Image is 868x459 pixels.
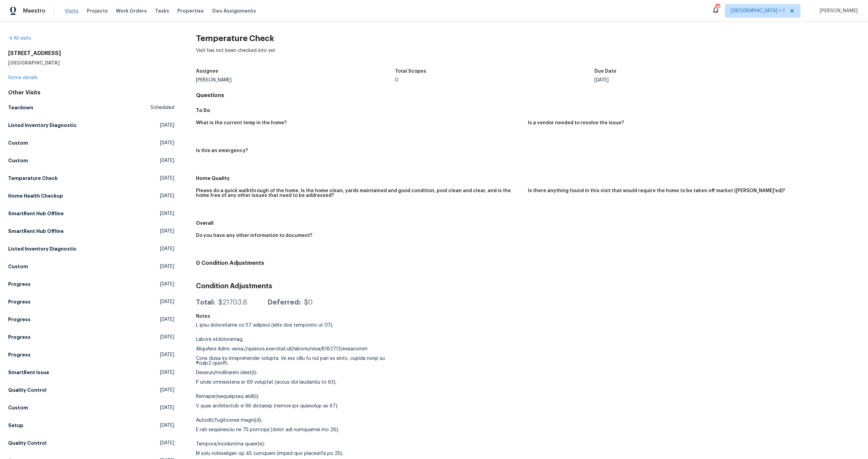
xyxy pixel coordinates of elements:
span: [DATE] [160,192,174,199]
a: Progress[DATE] [8,349,174,361]
span: [DATE] [160,281,174,288]
div: $0 [304,299,313,306]
h5: Quality Control [8,440,46,446]
a: Quality Control[DATE] [8,437,174,449]
h5: Custom [8,263,28,270]
span: [DATE] [160,387,174,393]
h5: Is there anything found in this visit that would require the home to be taken off market ([PERSON... [528,188,785,193]
a: Quality Control[DATE] [8,384,174,396]
span: Properties [177,7,204,14]
h5: Setup [8,422,23,429]
span: [DATE] [160,351,174,358]
span: [DATE] [160,316,174,323]
h5: Custom [8,140,28,146]
h2: [STREET_ADDRESS] [8,50,174,57]
h5: Progress [8,298,31,305]
h5: Progress [8,316,31,323]
a: SmartRent Hub Offline[DATE] [8,225,174,237]
h5: What is the current temp in the home? [196,121,287,125]
h5: To Do [196,107,860,114]
div: Deferred: [268,299,301,306]
span: Maestro [23,7,45,14]
h5: Custom [8,157,28,164]
h5: SmartRent Hub Offline [8,228,64,235]
h5: Is a vendor needed to resolve the issue? [528,121,624,125]
a: Progress[DATE] [8,296,174,308]
span: Visits [65,7,79,14]
a: Progress[DATE] [8,331,174,343]
span: [DATE] [160,298,174,305]
span: [GEOGRAPHIC_DATA] + 1 [731,7,785,14]
span: [DATE] [160,440,174,446]
h5: [GEOGRAPHIC_DATA] [8,59,174,66]
div: 18 [715,4,720,11]
div: Total: [196,299,215,306]
span: [DATE] [160,210,174,217]
span: [DATE] [160,422,174,429]
div: [PERSON_NAME] [196,78,395,82]
h5: Teardown [8,104,33,111]
span: [DATE] [160,157,174,164]
h5: Listed Inventory Diagnostic [8,122,77,129]
a: All visits [8,36,31,41]
h5: Listed Inventory Diagnostic [8,245,77,252]
h5: Assignee [196,69,218,74]
a: SmartRent Issue[DATE] [8,366,174,379]
a: Progress[DATE] [8,313,174,326]
span: [DATE] [160,404,174,411]
a: Listed Inventory Diagnostic[DATE] [8,119,174,131]
h5: Progress [8,334,31,341]
a: Home Health Checkup[DATE] [8,190,174,202]
h5: Home Quality [196,175,860,182]
h2: Temperature Check [196,35,860,42]
span: Tasks [155,8,169,13]
span: Scheduled [151,104,174,111]
div: [DATE] [594,78,794,82]
h3: Condition Adjustments [196,283,860,290]
h5: SmartRent Hub Offline [8,210,64,217]
a: Custom[DATE] [8,260,174,273]
a: Setup[DATE] [8,419,174,432]
span: [DATE] [160,245,174,252]
h5: Overall [196,220,860,226]
div: Other Visits [8,89,174,96]
a: Progress[DATE] [8,278,174,290]
h4: 0 Condition Adjustments [196,260,860,267]
span: Geo Assignments [212,7,256,14]
span: [DATE] [160,175,174,182]
h5: Quality Control [8,387,46,393]
span: [DATE] [160,228,174,235]
h5: Due Date [594,69,616,74]
span: [DATE] [160,334,174,341]
span: Work Orders [116,7,147,14]
a: Listed Inventory Diagnostic[DATE] [8,243,174,255]
a: SmartRent Hub Offline[DATE] [8,207,174,220]
h5: SmartRent Issue [8,369,49,376]
a: Custom[DATE] [8,154,174,167]
span: [DATE] [160,122,174,129]
span: [PERSON_NAME] [817,7,858,14]
div: 0 [395,78,594,82]
a: Temperature Check[DATE] [8,172,174,184]
span: [DATE] [160,369,174,376]
h5: Custom [8,404,28,411]
span: [DATE] [160,263,174,270]
h5: Notes [196,314,210,319]
h5: Progress [8,351,31,358]
a: TeardownScheduled [8,102,174,114]
div: Visit has not been checked into yet. [196,47,860,65]
h5: Please do a quick walkthrough of the home. Is the home clean, yards maintained and good condition... [196,188,522,198]
h5: Is this an emergency? [196,148,248,153]
h5: Do you have any other information to document? [196,233,312,238]
span: [DATE] [160,140,174,146]
a: Custom[DATE] [8,402,174,414]
h5: Progress [8,281,31,288]
div: $21703.6 [218,299,247,306]
h5: Total Scopes [395,69,426,74]
a: Custom[DATE] [8,137,174,149]
h5: Temperature Check [8,175,58,182]
h5: Home Health Checkup [8,192,63,199]
a: Home details [8,75,38,80]
span: Projects [87,7,108,14]
h4: Questions [196,92,860,99]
